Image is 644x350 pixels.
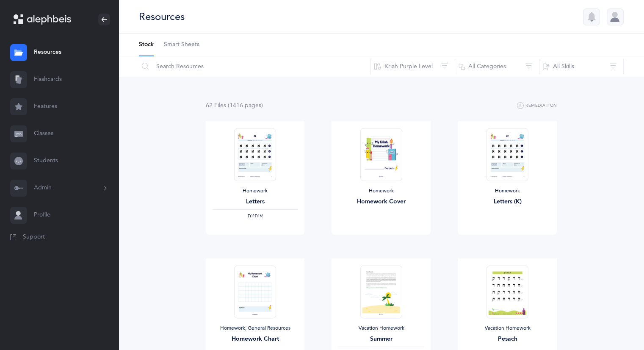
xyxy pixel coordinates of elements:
span: s [259,102,261,109]
button: All Categories [455,56,539,77]
img: Homework-L1-Letters__K_EN_thumbnail_1753887655.png [486,128,528,181]
span: ‫אותיות‬ [247,213,263,219]
span: (1416 page ) [228,102,263,109]
button: Remediation [517,101,557,111]
span: Support [23,233,45,242]
div: Letters [213,197,298,206]
img: Summer_L1_LetterFluency_thumbnail_1685022893.png [360,265,402,318]
div: Resources [139,10,185,24]
div: Summer [338,335,424,344]
div: Homework [213,188,298,194]
div: Letters (K) [464,197,550,206]
span: s [224,102,226,109]
img: Pesach_EN_thumbnail_1743021875.png [486,265,528,318]
div: Pesach [464,335,550,344]
div: Homework Cover [338,197,424,206]
div: Homework [338,188,424,194]
div: Homework [464,188,550,194]
img: Homework-L1-Letters_EN_thumbnail_1731214302.png [234,128,276,181]
input: Search Resources [138,56,371,77]
button: Kriah Purple Level [370,56,455,77]
div: Homework, General Resources [213,325,298,332]
img: My_Homework_Chart_1_thumbnail_1716209946.png [234,265,276,318]
button: All Skills [539,56,624,77]
span: 62 File [206,102,226,109]
img: Homework-Cover-EN_thumbnail_1597602968.png [360,128,402,181]
div: Homework Chart [213,335,298,344]
span: Smart Sheets [164,41,199,49]
div: Vacation Homework [464,325,550,332]
div: Vacation Homework [338,325,424,332]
